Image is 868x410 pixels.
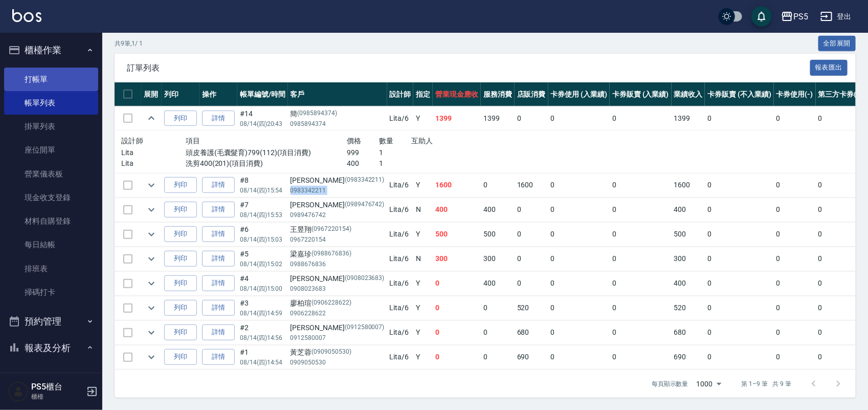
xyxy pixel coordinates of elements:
[672,247,705,271] td: 300
[379,137,394,145] span: 數量
[548,247,610,271] td: 0
[672,198,705,222] td: 400
[413,173,433,197] td: Y
[777,6,812,27] button: PS5
[515,296,548,320] td: 520
[705,247,773,271] td: 0
[515,106,548,131] td: 0
[515,247,548,271] td: 0
[411,137,433,145] span: 互助人
[164,325,197,340] button: 列印
[237,222,288,246] td: #6
[237,247,288,271] td: #5
[291,260,385,269] p: 0988676836
[481,296,515,320] td: 0
[816,271,865,295] td: 0
[481,173,515,197] td: 0
[121,147,186,158] p: Lita
[672,320,705,344] td: 680
[240,333,285,342] p: 08/14 (四) 14:56
[413,198,433,222] td: N
[141,82,162,106] th: 展開
[481,271,515,295] td: 400
[12,9,41,22] img: Logo
[515,82,548,106] th: 店販消費
[144,178,159,193] button: expand row
[705,106,773,131] td: 0
[433,320,481,344] td: 0
[705,345,773,369] td: 0
[312,224,352,235] p: (0967220154)
[291,200,385,210] div: [PERSON_NAME]
[237,198,288,222] td: #7
[240,284,285,293] p: 08/14 (四) 15:00
[387,106,414,131] td: Lita /6
[291,309,385,318] p: 0906228622
[291,333,385,342] p: 0912580007
[816,198,865,222] td: 0
[481,345,515,369] td: 0
[291,298,385,309] div: 廖柏瑄
[240,186,285,195] p: 08/14 (四) 15:54
[742,379,791,389] p: 第 1–9 筆 共 9 筆
[202,275,235,291] a: 詳情
[291,109,385,119] div: 簡
[291,224,385,235] div: 王昱翔
[672,173,705,197] td: 1600
[291,322,385,333] div: [PERSON_NAME]
[202,226,235,242] a: 詳情
[515,222,548,246] td: 0
[144,202,159,218] button: expand row
[816,222,865,246] td: 0
[164,226,197,242] button: 列印
[164,251,197,267] button: 列印
[186,147,347,158] p: 頭皮養護(毛囊髮育)799(112)(項目消費)
[515,320,548,344] td: 680
[164,177,197,193] button: 列印
[548,222,610,246] td: 0
[127,63,810,73] span: 訂單列表
[291,358,385,367] p: 0909050530
[199,82,237,106] th: 操作
[387,222,414,246] td: Lita /6
[4,335,98,361] button: 報表及分析
[379,158,411,169] p: 1
[610,106,672,131] td: 0
[312,298,352,309] p: (0906228622)
[144,350,159,365] button: expand row
[610,271,672,295] td: 0
[413,247,433,271] td: N
[202,349,235,365] a: 詳情
[162,82,199,106] th: 列印
[672,82,705,106] th: 業績收入
[202,300,235,316] a: 詳情
[816,296,865,320] td: 0
[4,37,98,63] button: 櫃檯作業
[793,10,808,23] div: PS5
[515,271,548,295] td: 0
[548,198,610,222] td: 0
[751,6,772,27] button: save
[164,275,197,291] button: 列印
[4,233,98,256] a: 每日結帳
[291,210,385,220] p: 0989476742
[291,273,385,284] div: [PERSON_NAME]
[774,296,816,320] td: 0
[4,257,98,280] a: 排班表
[413,345,433,369] td: Y
[4,365,98,389] a: 報表目錄
[548,320,610,344] td: 0
[610,296,672,320] td: 0
[4,186,98,209] a: 現金收支登錄
[144,300,159,316] button: expand row
[202,251,235,267] a: 詳情
[610,247,672,271] td: 0
[433,222,481,246] td: 500
[705,222,773,246] td: 0
[810,62,848,72] a: 報表匯出
[31,382,83,392] h5: PS5櫃台
[481,320,515,344] td: 0
[291,235,385,244] p: 0967220154
[818,36,856,52] button: 全部展開
[816,173,865,197] td: 0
